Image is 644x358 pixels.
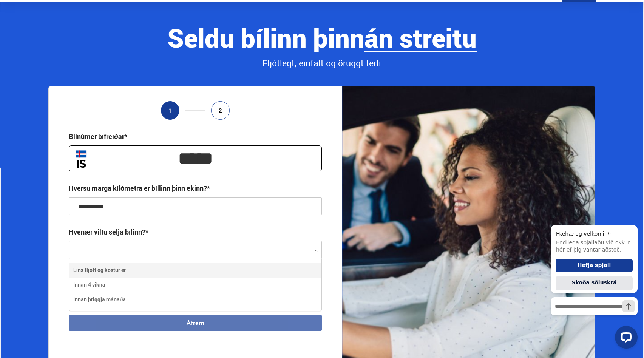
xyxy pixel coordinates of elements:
span: Innan 4 vikna [73,279,105,290]
div: Seldu bílinn þinn [48,23,595,52]
div: Bílnúmer bifreiðar* [69,132,127,141]
div: Fljótlegt, einfalt og öruggt ferli [48,57,595,70]
b: án streitu [364,20,477,55]
span: Eins fljótt og kostur er [73,265,126,276]
span: 1 [168,107,172,114]
button: Áfram [69,315,322,331]
iframe: LiveChat chat widget [545,211,641,355]
label: Hvenær viltu selja bílinn?* [69,227,148,236]
span: 2 [219,107,222,114]
span: Innan þriggja mánaða [73,294,126,305]
div: Hversu marga kílómetra er bíllinn þinn ekinn?* [69,184,210,193]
